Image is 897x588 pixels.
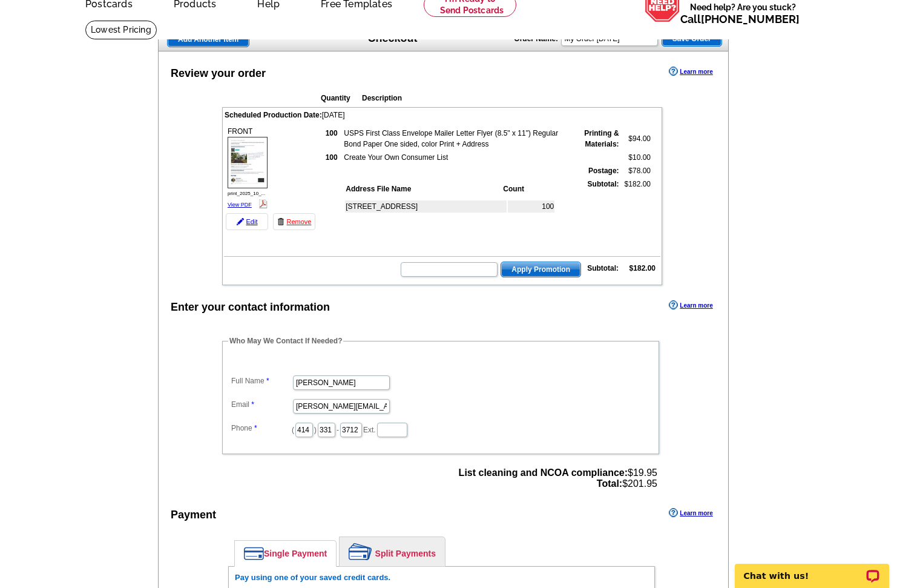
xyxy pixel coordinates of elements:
div: Payment [171,507,216,523]
td: $78.00 [621,165,651,177]
span: Apply Promotion [501,262,580,277]
th: Count [502,183,554,195]
td: 100 [508,200,554,213]
h6: Pay using one of your saved credit cards. [235,573,648,583]
strong: $182.00 [629,264,655,273]
a: Learn more [669,67,712,76]
dd: ( ) - Ext. [228,420,653,438]
a: [PHONE_NUMBER] [701,13,800,25]
th: Quantity [320,92,360,104]
img: pdf_logo.png [258,199,268,208]
span: Call [680,13,800,25]
iframe: LiveChat chat widget [727,550,897,588]
td: Create Your Own Consumer List [343,151,571,164]
label: Email [231,399,292,410]
span: print_2025_10_... [228,191,265,196]
th: Description [361,92,583,104]
div: FRONT [226,124,269,212]
th: Address File Name [345,183,501,195]
strong: Subtotal: [587,264,619,273]
img: small-thumb.jpg [228,137,268,188]
strong: Printing & Materials: [584,129,619,148]
a: Learn more [669,300,712,310]
td: $10.00 [621,151,651,164]
strong: 100 [326,153,338,162]
strong: Subtotal: [588,180,619,188]
strong: Total: [597,478,622,489]
button: Apply Promotion [501,262,581,277]
div: Review your order [171,65,266,82]
a: View PDF [228,202,252,208]
label: Phone [231,423,292,434]
td: $94.00 [621,127,651,150]
a: Learn more [669,508,712,518]
a: Edit [226,213,268,230]
img: pencil-icon.gif [237,218,244,225]
strong: Postage: [588,167,619,175]
td: [DATE] [224,109,660,121]
label: Full Name [231,375,292,386]
div: Enter your contact information [171,299,330,315]
strong: List cleaning and NCOA compliance: [459,467,628,478]
img: single-payment.png [244,547,264,560]
a: Remove [273,213,315,230]
td: $182.00 [621,178,651,241]
img: split-payment.png [349,543,372,560]
span: Need help? Are you stuck? [680,1,806,25]
td: [STREET_ADDRESS] [345,200,507,213]
strong: 100 [326,129,338,137]
td: USPS First Class Envelope Mailer Letter Flyer (8.5" x 11") Regular Bond Paper One sided, color Pr... [343,127,571,150]
span: $19.95 $201.95 [459,467,657,489]
img: trashcan-icon.gif [277,218,284,225]
a: Add Another Item [167,31,249,47]
legend: Who May We Contact If Needed? [228,335,343,346]
span: Add Another Item [168,32,249,47]
span: Scheduled Production Date: [225,111,322,119]
a: Split Payments [340,537,445,566]
a: Single Payment [235,541,336,566]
